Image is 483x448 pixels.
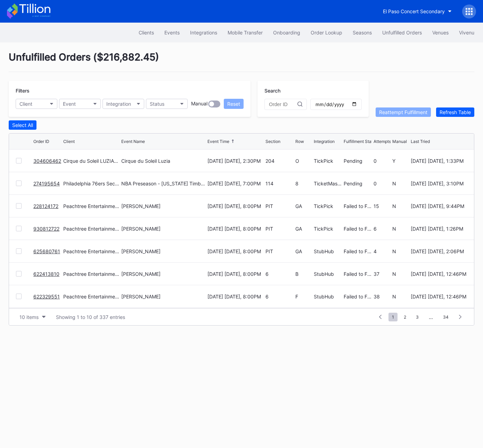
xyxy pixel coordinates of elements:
[133,26,159,39] button: Clients
[33,158,61,164] a: 304606462
[63,158,120,164] div: Cirque du Soleil LUZIA Montreal Secondary Payment Tickets
[432,30,449,35] div: Venues
[265,271,294,277] div: 6
[265,203,294,209] div: PIT
[265,181,294,186] div: 114
[344,294,372,299] div: Failed to Fulfill
[311,30,342,35] div: Order Lookup
[295,271,312,277] div: B
[344,248,372,254] div: Failed to Fulfill
[295,248,312,254] div: GA
[314,181,342,186] div: TicketMasterResale
[392,181,409,186] div: N
[185,26,222,39] button: Integrations
[63,226,120,232] div: Peachtree Entertainment Secondary
[411,271,467,277] div: [DATE] [DATE], 12:46PM
[63,101,76,107] div: Event
[139,30,154,35] div: Clients
[411,158,467,164] div: [DATE] [DATE], 1:33PM
[268,26,305,39] button: Onboarding
[265,226,294,232] div: PIT
[33,226,59,232] a: 930812722
[392,158,409,164] div: Y
[121,271,161,277] div: [PERSON_NAME]
[16,88,244,94] div: Filters
[159,26,185,39] button: Events
[33,271,59,277] a: 622413810
[392,226,409,232] div: N
[295,181,312,186] div: 8
[314,271,342,277] div: StubHub
[376,107,431,117] button: Reattempt Fulfillment
[63,139,75,144] div: Client
[388,313,398,321] span: 1
[121,181,206,186] div: NBA Preseason - [US_STATE] Timberwolves at Philadelphia 76ers
[265,158,294,164] div: 204
[207,139,229,144] div: Event Time
[411,181,467,186] div: [DATE] [DATE], 3:10PM
[411,139,430,144] div: Last Tried
[344,139,377,144] div: Fulfillment Status
[374,226,391,232] div: 6
[344,181,372,186] div: Pending
[265,248,294,254] div: PIT
[264,88,362,94] div: Search
[59,99,101,109] button: Event
[344,271,372,277] div: Failed to Fulfill
[383,8,445,14] div: El Paso Concert Secondary
[427,26,454,39] button: Venues
[374,294,391,299] div: 38
[377,26,427,39] button: Unfulfilled Orders
[379,109,427,115] div: Reattempt Fulfillment
[344,226,372,232] div: Failed to Fulfill
[146,99,188,109] button: Status
[305,26,347,39] button: Order Lookup
[121,139,145,144] div: Event Name
[207,294,264,299] div: [DATE] [DATE], 8:00PM
[63,271,120,277] div: Peachtree Entertainment Secondary
[411,248,467,254] div: [DATE] [DATE], 2:06PM
[106,101,131,107] div: Integration
[295,139,304,144] div: Row
[191,101,207,107] div: Manual
[314,203,342,209] div: TickPick
[150,101,164,107] div: Status
[207,226,264,232] div: [DATE] [DATE], 8:00PM
[436,107,474,117] button: Refresh Table
[222,26,268,39] button: Mobile Transfer
[224,99,244,109] button: Reset
[424,314,438,320] div: ...
[269,102,297,107] input: Order ID
[347,26,377,39] button: Seasons
[121,248,161,254] div: [PERSON_NAME]
[295,226,312,232] div: GA
[164,30,180,35] div: Events
[454,26,480,39] button: Vivenu
[190,30,217,35] div: Integrations
[33,248,60,254] a: 625680761
[33,181,60,186] a: 274195654
[374,139,391,144] div: Attempts
[378,5,457,18] button: El Paso Concert Secondary
[314,294,342,299] div: StubHub
[374,181,391,186] div: 0
[400,313,410,321] span: 2
[121,226,161,232] div: [PERSON_NAME]
[12,122,33,128] div: Select All
[411,294,467,299] div: [DATE] [DATE], 12:46PM
[121,203,161,209] div: [PERSON_NAME]
[392,294,409,299] div: N
[63,203,120,209] div: Peachtree Entertainment Secondary
[121,158,170,164] div: Cirque du Soleil Luzia
[314,139,335,144] div: Integration
[392,203,409,209] div: N
[295,203,312,209] div: GA
[121,294,161,299] div: [PERSON_NAME]
[382,30,422,35] div: Unfulfilled Orders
